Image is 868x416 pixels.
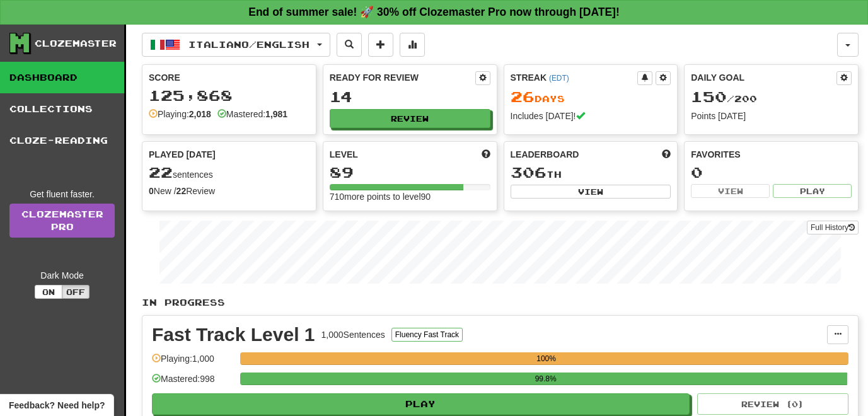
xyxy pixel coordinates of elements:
[511,165,671,181] div: th
[35,37,117,50] div: Clozemaster
[511,163,547,181] span: 306
[9,188,115,200] div: Get fluent faster.
[697,393,848,415] button: Review (0)
[149,71,310,84] div: Score
[773,184,852,198] button: Play
[176,186,187,196] strong: 22
[330,148,358,161] span: Level
[9,399,105,412] span: Open feedback widget
[152,352,234,373] div: Playing: 1,000
[244,373,847,385] div: 99.8%
[62,285,90,299] button: Off
[691,110,852,122] div: Points [DATE]
[265,109,287,119] strong: 1,981
[217,108,287,120] div: Mastered:
[152,393,690,415] button: Play
[189,109,211,119] strong: 2,018
[400,33,425,57] button: More stats
[244,352,848,365] div: 100%
[149,185,310,197] div: New / Review
[391,328,463,342] button: Fluency Fast Track
[152,373,234,393] div: Mastered: 998
[35,285,62,299] button: On
[662,148,671,161] span: This week in points, UTC
[511,148,579,161] span: Leaderboard
[149,88,310,103] div: 125,868
[511,71,638,84] div: Streak
[691,184,770,198] button: View
[368,33,393,57] button: Add sentence to collection
[149,165,310,181] div: sentences
[188,39,310,50] span: Italiano / English
[248,6,620,18] strong: End of summer sale! 🚀 30% off Clozemaster Pro now through [DATE]!
[330,89,490,105] div: 14
[691,165,852,180] div: 0
[511,185,671,199] button: View
[511,110,671,122] div: Includes [DATE]!
[149,108,211,120] div: Playing:
[149,163,173,181] span: 22
[691,88,727,105] span: 150
[691,71,836,85] div: Daily Goal
[549,74,569,83] a: (EDT)
[482,148,490,161] span: Score more points to level up
[330,190,490,203] div: 710 more points to level 90
[330,71,475,84] div: Ready for Review
[807,221,859,234] button: Full History
[337,33,362,57] button: Search sentences
[9,204,115,238] a: ClozemasterPro
[511,88,535,105] span: 26
[330,165,490,180] div: 89
[152,325,315,344] div: Fast Track Level 1
[9,269,115,282] div: Dark Mode
[691,93,757,104] span: / 200
[149,186,154,196] strong: 0
[511,89,671,105] div: Day s
[149,148,216,161] span: Played [DATE]
[321,328,385,341] div: 1,000 Sentences
[330,109,490,128] button: Review
[691,148,852,161] div: Favorites
[142,33,330,57] button: Italiano/English
[142,296,859,309] p: In Progress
